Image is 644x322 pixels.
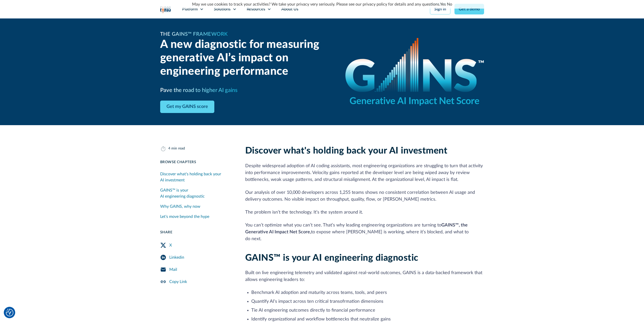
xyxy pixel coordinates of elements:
li: Tie AI engineering outcomes directly to financial performance [251,307,484,314]
h2: Discover what's holding back your AI investment [245,145,484,156]
a: GAINS™ is your AI engineering diagnostic [160,185,233,201]
div: GAINS™ is your AI engineering diagnostic [160,187,233,199]
a: Yes [440,2,446,6]
p: Built on live engineering telemetry and validated against real-world outcomes, GAINS is a data-ba... [245,270,484,283]
a: Copy Link [160,276,233,288]
h1: The GAINS™ Framework [160,30,228,38]
div: Copy Link [169,279,187,285]
div: Solutions [214,6,231,12]
a: Mail Share [160,263,233,276]
div: Let's move beyond the hype [160,214,209,220]
a: Sign in [430,4,450,14]
img: Revisit consent button [6,309,13,316]
h2: A new diagnostic for measuring generative AI’s impact on engineering performance [160,38,333,78]
div: Resources [247,6,265,12]
a: home [160,6,171,13]
a: LinkedIn Share [160,251,233,263]
div: Mail [169,267,177,273]
a: Get my GAINS score [160,101,214,113]
a: Get a demo [454,4,484,14]
a: Let's move beyond the hype [160,212,233,222]
img: GAINS - the Generative AI Impact Net Score logo [345,38,484,106]
a: No [447,2,452,6]
li: Benchmark AI adoption and maturity across teams, tools, and peers [251,289,484,296]
div: Browse Chapters [160,160,233,165]
div: Platform [182,6,198,12]
li: Quantify AI's impact across ten critical transofrmation dimensions [251,298,484,305]
p: Despite widespread adoption of AI coding assistants, most engineering organizations are strugglin... [245,163,484,183]
a: Why GAINS, why now [160,201,233,212]
p: Our analysis of over 10,000 developers across 1,255 teams shows no consistent correlation between... [245,189,484,203]
div: min read [171,146,185,151]
div: Discover what's holding back your AI investment [160,171,233,183]
p: You can’t optimize what you can’t see. That’s why leading engineering organizations are turning t... [245,222,484,242]
div: Linkedin [169,254,184,260]
div: 4 [168,146,170,151]
button: Cookie Settings [6,309,13,316]
h3: Pave the road to higher AI gains [160,86,238,94]
p: The problem isn’t the technology. It’s the system around it. [245,209,484,216]
a: Discover what's holding back your AI investment [160,169,233,185]
div: Why GAINS, why now [160,203,200,210]
div: Share [160,230,233,235]
a: Twitter Share [160,239,233,251]
img: Logo of the analytics and reporting company Faros. [160,6,171,13]
strong: GAINS™, the Generative AI Impact Net Score, [245,223,468,234]
h2: GAINS™ is your AI engineering diagnostic [245,253,484,263]
div: X [169,242,172,248]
